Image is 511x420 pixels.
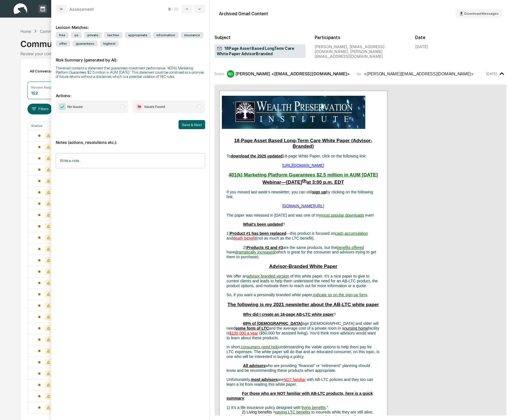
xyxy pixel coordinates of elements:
span: advisor branded version [247,274,289,278]
span: benefits offered [337,245,364,250]
span: are [278,377,284,382]
p: Calendar [47,5,76,9]
span: at 3:00 p.m. EDT [307,180,344,185]
div: [PERSON_NAME], [EMAIL_ADDRESS][DOMAIN_NAME], [PERSON_NAME][EMAIL_ADDRESS][DOMAIN_NAME] [315,44,406,59]
img: Flag [136,103,143,110]
img: logo [14,3,27,14]
time: Wednesday, March 12, 2025 at 5:11:56 PM [486,72,497,76]
span: Unfortunately, [227,377,251,382]
div: Communications Archive [20,34,491,49]
span: Product #1 has been replaced [230,231,286,236]
span: / 25 [172,7,180,11]
span: highest [100,40,119,47]
div: All Conversations [27,67,70,76]
span: some form of LTC [235,326,269,331]
span: indicate so on the sign-up form [313,293,367,297]
span: . [367,293,368,297]
span: most popular downloads [321,213,364,218]
span: to: [357,71,362,76]
p: Notes (actions, resolutions etc.): [56,133,205,145]
h2: Participants [315,35,406,40]
div: Archived Gmail Content [219,11,268,16]
span: private [84,32,102,38]
span: sign up [312,190,326,194]
div: RD [227,70,234,78]
span: have [227,250,235,254]
span: information [153,32,179,38]
span: cash accumulation [335,231,368,236]
span: consumers need help [241,345,279,349]
th: Status [28,121,63,130]
p: Manage Tasks [47,9,76,13]
span: 9 [168,7,171,11]
span: .” [326,405,328,410]
span: and [227,236,233,240]
iframe: Open customer support [493,401,508,417]
span: —this product is focused on [286,231,335,236]
span: 2) Living benefits = [242,410,275,414]
div: <[PERSON_NAME][EMAIL_ADDRESS][DOMAIN_NAME]> [364,71,474,76]
span: ? [283,222,285,227]
span: of the death benefit. [323,415,358,419]
h2: Date [415,35,506,40]
span: 18Page Asset Based LongTerm Care White Paper AdvisorBranded [217,46,304,57]
span: to insureds while they are still alive. [311,410,373,414]
span: from: [214,71,225,76]
sup: th [302,178,306,184]
span: paying LTC benefits [275,410,310,414]
span: For those who are NOT familiar with AB-LTC products, here is a quick summary [227,391,373,400]
span: ever! [365,213,374,218]
span: Download Messages [464,12,499,16]
span: ($50,000 for assisted living). You’d think more advisors would want to learn about these products. [227,331,376,340]
span: who are providing “financial” or “retirement” planning should know and be recommending these prod... [227,363,370,373]
span: death benefit [233,236,256,240]
span: The paper was released in [DATE] and was one of my [227,213,321,218]
button: Filters [27,104,52,114]
span: guarantees [72,40,98,47]
span: facility is [227,326,379,335]
span: and the average cost of a private room in a [269,326,344,331]
span: 18-Page Asset Based Long-Term Care White Paper (Advisor-Branded) [234,138,372,149]
span: The following is my 2021 newsletter about the AB-LTC white paper [227,302,379,307]
span: insurance [181,32,203,38]
span: tax free [104,32,123,38]
span: dramatically increased [235,250,274,254]
span: We offer an [227,274,247,278]
span: appropriate [125,32,151,38]
div: The email contains a statement that guarantees investment performance: '401(k) Marketing Platform... [56,66,205,79]
span: To [227,154,231,158]
span: Webinar—[DATE] [262,180,302,185]
span: are the same products, but the [283,245,337,250]
span: of this white paper. It’s a nice paper to give to current clients and leads to help them understa... [227,274,378,288]
span: ? [334,312,336,317]
a: [URL][DOMAIN_NAME] [282,163,324,168]
span: by clicking on the following link: [227,190,373,199]
span: 401(k) Marketing Platform Guarantees $2.5 million in AUM [DATE] [229,172,378,178]
span: What’s been updated [243,222,283,227]
div: Lexicon Matches: [56,18,205,30]
span: No Issues [67,104,83,110]
span: 1) [227,231,230,236]
span: 1) It’s a life insurance policy designed with [227,405,300,410]
div: 152 [31,91,38,95]
span: 18-page White Paper, click on the following link: [283,154,367,158]
span: $100,000 a year [229,331,258,335]
span: 69% of [DEMOGRAPHIC_DATA] [243,321,302,326]
span: : [244,396,245,400]
div: Assessment [69,7,94,12]
span: tax-free advancement [284,415,322,419]
span: us [71,32,82,38]
span: 2) [243,245,246,250]
span: understanding the viable options to help them pay for LTC expenses. The white paper will do that ... [227,345,379,359]
span: Issues Found [144,104,165,110]
span: NOT familiar [284,377,306,382]
span: Advisor-Branded White Paper [269,264,337,269]
button: Download Messages [456,9,502,18]
span: 3) Benefits come in the form of a [227,415,284,419]
span: If you missed last week’s newsletter, you can still [227,190,312,194]
span: So, if you want a personally branded white paper, [227,293,313,297]
span: free [56,32,69,38]
span: most advisors [251,377,278,382]
p: Risk Summary (generated by AI): [56,51,205,62]
p: Actions: [56,86,205,98]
